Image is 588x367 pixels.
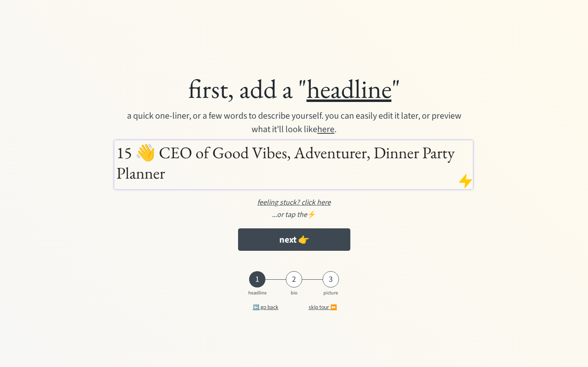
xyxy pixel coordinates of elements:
div: picture [321,290,341,296]
div: a quick one-liner, or a few words to describe yourself. you can easily edit it later, or preview ... [126,109,463,136]
button: next 👉 [238,228,350,251]
u: feeling stuck? click here [257,197,331,208]
u: headline [307,71,392,106]
div: 1 [249,274,265,284]
u: here [317,123,334,136]
div: 3 [323,274,339,284]
h1: 15 👋 CEO of Good Vibes, Adventurer, Dinner Party Planner [116,142,471,183]
button: skip tour ⏩ [296,299,349,315]
div: first, add a " " [73,72,514,105]
em: ...or tap the [272,210,307,220]
button: ⬅️ go back [239,299,292,315]
div: headline [247,290,267,296]
div: ⚡️ [73,209,514,220]
div: bio [284,290,304,296]
div: 2 [286,274,302,284]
